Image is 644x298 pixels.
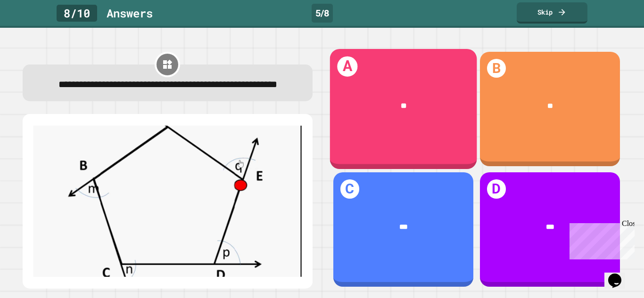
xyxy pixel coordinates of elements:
[32,126,303,276] img: quiz-media%2FYqGR9RoRUpLHB2plddLy
[517,2,587,24] a: Skip
[57,5,97,22] div: 8 / 10
[566,219,635,259] iframe: chat widget
[4,4,65,60] div: Chat with us now!Close
[340,179,360,199] h1: C
[487,59,506,78] h1: B
[337,56,357,77] h1: A
[312,4,333,23] div: 5 / 8
[487,179,506,199] h1: D
[107,5,153,22] div: Answer s
[604,260,635,289] iframe: chat widget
